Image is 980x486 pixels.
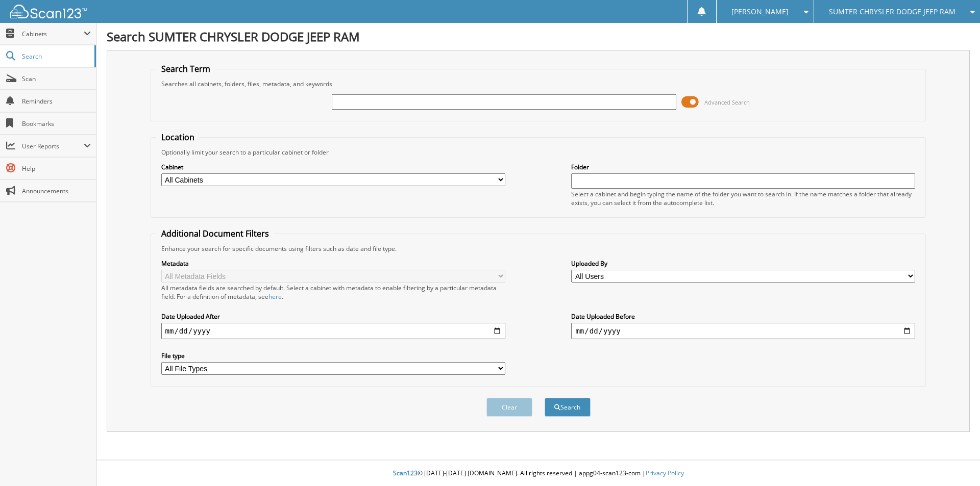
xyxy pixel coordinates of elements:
[829,9,955,15] span: SUMTER CHRYSLER DODGE JEEP RAM
[268,292,282,301] a: here
[731,9,789,15] span: [PERSON_NAME]
[156,244,921,253] div: Enhance your search for specific documents using filters such as date and file type.
[22,164,91,173] span: Help
[22,187,91,195] span: Announcements
[161,351,505,360] label: File type
[161,323,505,339] input: start
[704,98,750,106] span: Advanced Search
[161,163,505,171] label: Cabinet
[571,312,915,321] label: Date Uploaded Before
[571,190,915,207] div: Select a cabinet and begin typing the name of the folder you want to search in. If the name match...
[646,469,684,477] a: Privacy Policy
[486,398,532,417] button: Clear
[156,80,921,88] div: Searches all cabinets, folders, files, metadata, and keywords
[22,74,91,83] span: Scan
[156,132,200,143] legend: Location
[161,312,505,321] label: Date Uploaded After
[156,148,921,157] div: Optionally limit your search to a particular cabinet or folder
[545,398,591,417] button: Search
[10,5,87,18] img: scan123-logo-white.svg
[571,163,915,171] label: Folder
[107,28,970,45] h1: Search SUMTER CHRYSLER DODGE JEEP RAM
[96,461,980,486] div: © [DATE]-[DATE] [DOMAIN_NAME]. All rights reserved | appg04-scan123-com |
[156,63,215,74] legend: Search Term
[22,142,84,150] span: User Reports
[161,284,505,301] div: All metadata fields are searched by default. Select a cabinet with metadata to enable filtering b...
[156,228,274,239] legend: Additional Document Filters
[393,469,418,477] span: Scan123
[22,97,91,106] span: Reminders
[22,119,91,128] span: Bookmarks
[571,259,915,268] label: Uploaded By
[161,259,505,268] label: Metadata
[571,323,915,339] input: end
[22,52,89,61] span: Search
[22,30,84,38] span: Cabinets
